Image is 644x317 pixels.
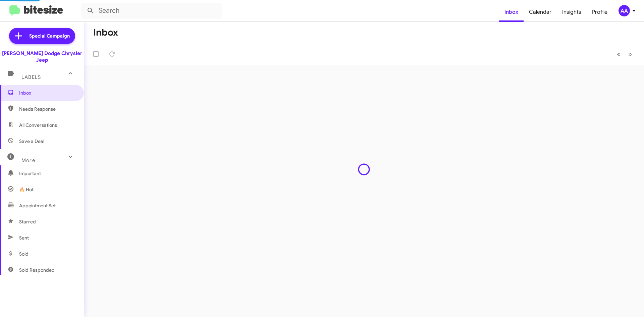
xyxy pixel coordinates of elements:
[29,33,70,39] span: Special Campaign
[624,47,636,61] button: Next
[19,122,57,128] span: All Conversations
[19,202,56,209] span: Appointment Set
[19,186,34,193] span: 🔥 Hot
[613,47,636,61] nav: Page navigation example
[19,234,29,241] span: Sent
[81,3,222,19] input: Search
[617,50,621,58] span: «
[628,50,632,58] span: »
[613,47,625,61] button: Previous
[19,106,76,112] span: Needs Response
[557,2,587,22] a: Insights
[19,138,44,145] span: Save a Deal
[613,5,637,16] button: AA
[21,74,41,80] span: Labels
[524,2,557,22] a: Calendar
[93,27,118,38] h1: Inbox
[19,267,55,273] span: Sold Responded
[9,28,75,44] a: Special Campaign
[19,90,76,96] span: Inbox
[19,170,76,177] span: Important
[587,2,613,22] a: Profile
[21,157,35,163] span: More
[19,218,36,225] span: Starred
[619,5,630,16] div: AA
[499,2,524,22] a: Inbox
[19,251,29,257] span: Sold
